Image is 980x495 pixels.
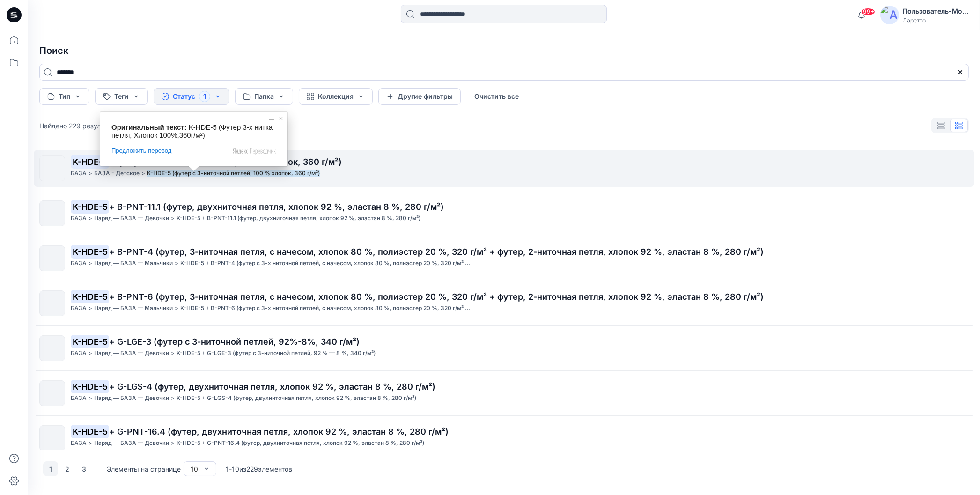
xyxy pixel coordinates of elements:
[861,8,875,15] span: 99+
[180,303,472,313] p: K-HDE-5 + B-PNT-6 (футер с 3-х ниточной петлей, с начесом, хлопок 80 %, полиэстер 20 %, 320 г/м² ...
[88,214,92,223] p: >
[111,123,187,131] span: Оригинальный текст:
[88,169,92,178] p: >
[154,88,229,105] button: Статус1
[71,259,87,266] ya-tr-span: БАЗА
[94,304,173,311] ya-tr-span: Наряд — БАЗА — Мальчики
[109,337,360,347] ya-tr-span: + G-LGE-3 (футер с 3-ниточной петлей, 92%-8%, 340 г/м²)
[232,465,239,473] ya-tr-span: 10
[111,147,171,155] span: Предложить перевод
[239,465,246,473] ya-tr-span: из
[71,169,87,178] p: БАЗА
[258,465,292,473] ya-tr-span: элементов
[246,465,258,473] ya-tr-span: 229
[88,259,92,268] p: >
[229,465,232,473] ya-tr-span: -
[903,17,926,24] ya-tr-span: Ларетто
[171,438,175,448] p: >
[71,214,87,222] ya-tr-span: БАЗА
[71,259,87,268] p: БАЗА
[111,123,274,139] span: K-HDE-5 (Футер 3-х нитка петля, Хлопок 100%,360г/м²)
[88,393,92,403] p: >
[109,382,435,392] ya-tr-span: + G-LGS-4 (футер, двухниточная петля, хлопок 92 %, эластан 8 %, 280 г/м²)
[177,438,424,448] p: K-HDE-5 + G-PNT-16.4 (футер, двухниточная петля, хлопок 92 %, эластан 8 %, 280 г/м²)
[147,170,320,177] ya-tr-span: K-HDE-5 (футер с 3-ниточной петлей, 100 % хлопок, 360 г/м²)
[88,348,92,358] p: >
[34,420,974,457] a: K-HDE-5+ G-PNT-16.4 (футер, двухниточная петля, хлопок 92 %, эластан 8 %, 280 г/м²)БАЗА>Наряд — Б...
[73,382,108,392] ya-tr-span: K-HDE-5
[94,259,173,266] ya-tr-span: Наряд — БАЗА — Мальчики
[880,6,899,24] img: аватар
[34,375,974,412] a: K-HDE-5+ G-LGS-4 (футер, двухниточная петля, хлопок 92 %, эластан 8 %, 280 г/м²)БАЗА>Наряд — БАЗА...
[177,214,420,222] ya-tr-span: K-HDE-5 + B-PNT-11.1 (футер, двухниточная петля, хлопок 92 %, эластан 8 %, 280 г/м²)
[299,88,373,105] button: Коллекция
[73,157,108,167] ya-tr-span: K-HDE-5
[378,88,461,105] button: Другие фильтры
[177,393,416,403] p: K-HDE-5 + G-LGS-4 (футер, двухниточная петля, хлопок 92 %, эластан 8 %, 280 г/м²)
[94,169,140,178] p: БАЗА - Детское
[71,214,87,223] p: БАЗА
[191,464,198,474] div: 10
[88,303,92,313] p: >
[175,303,178,313] p: >
[474,91,519,102] ya-tr-span: Очистить все
[94,303,173,313] p: Наряд — БАЗА — Мальчики
[94,438,169,448] p: Наряд — БАЗА — Девочки
[34,150,974,187] a: K-HDE-5(Футер с 3-хниточной петлей, 100 % хлопок, 360 г/м²)БАЗА>БАЗА - Детское>K-HDE-5 (футер с 3...
[180,259,472,268] p: K-HDE-5 + B-PNT-4 (футер с 3-х ниточной петлей, с начесом, хлопок 80 %, полиэстер 20 %, 320 г/м² ...
[73,202,108,212] ya-tr-span: K-HDE-5
[39,88,89,105] button: Тип
[171,393,175,403] p: >
[71,303,87,313] p: БАЗА
[71,348,87,358] p: БАЗА
[94,170,140,177] ya-tr-span: БАЗА - Детское
[82,122,121,130] ya-tr-span: результатов
[109,292,764,302] ya-tr-span: + B-PNT-6 (футер, 3-ниточная петля, с начесом, хлопок 80 %, полиэстер 20 %, 320 г/м² + футер, 2-н...
[109,247,764,257] ya-tr-span: + B-PNT-4 (футер, 3-ниточная петля, с начесом, хлопок 80 %, полиэстер 20 %, 320 г/м² + футер, 2-н...
[71,439,87,446] ya-tr-span: БАЗА
[34,195,974,232] a: K-HDE-5+ B-PNT-11.1 (футер, двухниточная петля, хлопок 92 %, эластан 8 %, 280 г/м²)БАЗА>Наряд — Б...
[171,214,175,223] p: >
[95,88,148,105] button: Теги
[94,348,169,358] p: Наряд — БАЗА — Девочки
[71,304,87,311] ya-tr-span: БАЗА
[94,259,173,268] p: Наряд — БАЗА — Мальчики
[60,461,75,476] button: 2
[94,349,169,356] ya-tr-span: Наряд — БАЗА — Девочки
[77,461,92,476] button: 3
[109,202,444,212] ya-tr-span: + B-PNT-11.1 (футер, двухниточная петля, хлопок 92 %, эластан 8 %, 280 г/м²)
[43,461,58,476] button: 1
[73,427,108,436] ya-tr-span: K-HDE-5
[94,393,169,403] p: Наряд — БАЗА — Девочки
[71,170,87,177] ya-tr-span: БАЗА
[141,169,145,178] p: >
[177,214,420,223] p: K-HDE-5 + B-PNT-11.1 (футер, двухниточная петля, хлопок 92 %, эластан 8 %, 280 г/м²)
[71,393,87,403] p: БАЗА
[180,259,655,266] ya-tr-span: K-HDE-5 + B-PNT-4 (футер с 3-х ниточной петлей, с начесом, хлопок 80 %, полиэстер 20 %, 320 г/м² ...
[39,122,81,130] ya-tr-span: Найдено 229
[177,439,424,446] ya-tr-span: K-HDE-5 + G-PNT-16.4 (футер, двухниточная петля, хлопок 92 %, эластан 8 %, 280 г/м²)
[94,214,169,223] p: Наряд — БАЗА — Девочки
[94,214,169,222] ya-tr-span: Наряд — БАЗА — Девочки
[147,169,320,178] p: K-HDE-5 (футер с 3-ниточной петлей, 100 % хлопок, 360 г/м²)
[171,348,175,358] p: >
[71,438,87,448] p: БАЗА
[235,88,293,105] button: Папка
[73,337,108,347] ya-tr-span: K-HDE-5
[177,348,376,358] p: K-HDE-5 + G-LGE-3 (футер с 3-ниточной петлей, 92 % — 8 %, 340 г/м²)
[34,240,974,277] a: K-HDE-5+ B-PNT-4 (футер, 3-ниточная петля, с начесом, хлопок 80 %, полиэстер 20 %, 320 г/м² + фут...
[88,438,92,448] p: >
[34,330,974,367] a: K-HDE-5+ G-LGE-3 (футер с 3-ниточной петлей, 92%-8%, 340 г/м²)БАЗА>Наряд — БАЗА — Девочки>K-HDE-5...
[94,394,169,401] ya-tr-span: Наряд — БАЗА — Девочки
[466,88,527,105] button: Очистить все
[73,247,108,257] ya-tr-span: K-HDE-5
[73,292,108,302] ya-tr-span: K-HDE-5
[71,349,87,356] ya-tr-span: БАЗА
[226,465,229,473] ya-tr-span: 1
[34,285,974,322] a: K-HDE-5+ B-PNT-6 (футер, 3-ниточная петля, с начесом, хлопок 80 %, полиэстер 20 %, 320 г/м² + фут...
[94,439,169,446] ya-tr-span: Наряд — БАЗА — Девочки
[398,91,453,102] ya-tr-span: Другие фильтры
[71,394,87,401] ya-tr-span: БАЗА
[177,394,416,401] ya-tr-span: K-HDE-5 + G-LGS-4 (футер, двухниточная петля, хлопок 92 %, эластан 8 %, 280 г/м²)
[109,427,449,436] ya-tr-span: + G-PNT-16.4 (футер, двухниточная петля, хлопок 92 %, эластан 8 %, 280 г/м²)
